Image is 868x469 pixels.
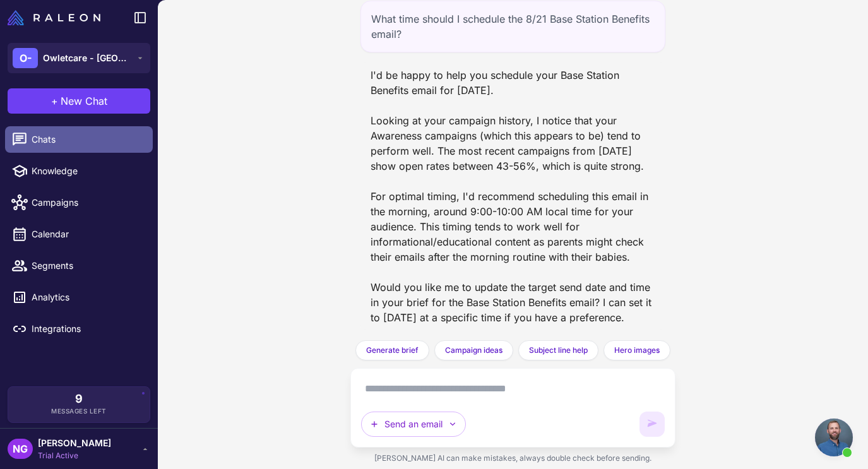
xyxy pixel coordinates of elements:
[38,436,111,450] span: [PERSON_NAME]
[8,88,150,114] button: +New Chat
[5,126,153,153] a: Chats
[32,290,143,304] span: Analytics
[32,133,143,146] span: Chats
[5,252,153,279] a: Segments
[61,93,107,109] span: New Chat
[5,158,153,184] a: Knowledge
[518,340,598,360] button: Subject line help
[32,322,143,336] span: Integrations
[32,196,143,210] span: Campaigns
[43,51,131,65] span: Owletcare - [GEOGRAPHIC_DATA]
[366,345,419,356] span: Generate brief
[434,340,513,360] button: Campaign ideas
[13,48,38,68] div: O-
[5,189,153,216] a: Campaigns
[445,345,502,356] span: Campaign ideas
[32,259,143,273] span: Segments
[32,164,143,178] span: Knowledge
[8,43,150,73] button: O-Owletcare - [GEOGRAPHIC_DATA]
[5,221,153,247] a: Calendar
[603,340,670,360] button: Hero images
[51,407,107,416] span: Messages Left
[5,316,153,342] a: Integrations
[8,10,100,25] img: Raleon Logo
[360,62,666,330] div: I'd be happy to help you schedule your Base Station Benefits email for [DATE]. Looking at your ca...
[75,393,83,405] span: 9
[529,345,588,356] span: Subject line help
[5,284,153,311] a: Analytics
[355,340,429,360] button: Generate brief
[815,419,853,456] a: Open chat
[38,450,111,461] span: Trial Active
[32,227,143,241] span: Calendar
[51,93,58,109] span: +
[614,345,660,356] span: Hero images
[350,448,676,469] div: [PERSON_NAME] AI can make mistakes, always double check before sending.
[360,1,666,52] div: What time should I schedule the 8/21 Base Station Benefits email?
[361,412,466,437] button: Send an email
[8,439,33,459] div: NG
